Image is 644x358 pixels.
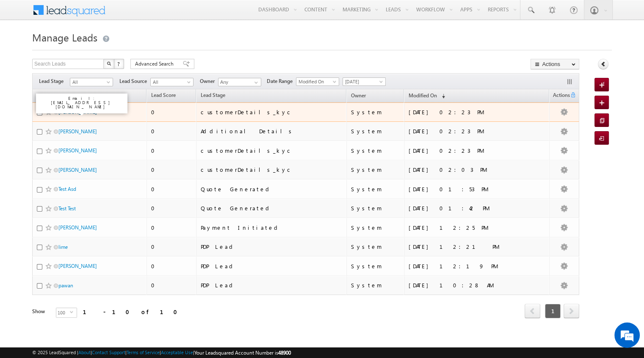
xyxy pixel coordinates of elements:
[267,77,296,85] span: Date Range
[343,77,386,86] a: [DATE]
[409,243,525,251] div: [DATE] 12:21 PM
[351,127,400,135] div: System
[56,308,70,317] span: 100
[117,60,121,67] span: ?
[151,262,193,270] div: 0
[114,59,124,69] button: ?
[351,224,400,231] div: System
[44,44,142,55] div: Chat with us now
[135,60,176,68] span: Advanced Search
[409,147,525,154] div: [DATE] 02:23 PM
[70,310,77,314] span: select
[147,91,180,102] a: Lead Score
[39,96,124,109] p: Email: [EMAIL_ADDRESS][DOMAIN_NAME]
[201,281,317,289] div: PDP Lead
[150,78,193,86] a: All
[70,78,111,86] span: All
[351,204,400,212] div: System
[107,61,111,66] img: Search
[201,224,317,231] div: Payment Initiated
[409,127,525,135] div: [DATE] 02:23 PM
[151,204,193,212] div: 0
[409,185,525,193] div: [DATE] 01:53 PM
[550,91,570,102] span: Actions
[351,262,400,270] div: System
[525,305,540,318] a: prev
[119,77,150,85] span: Lead Source
[201,127,317,135] div: Additional Details
[409,204,525,212] div: [DATE] 01:42 PM
[58,128,97,135] a: [PERSON_NAME]
[58,186,76,192] a: Test Asd
[351,243,400,251] div: System
[201,243,317,251] div: PDP Lead
[409,166,525,173] div: [DATE] 02:03 PM
[201,185,317,193] div: Quote Generated
[127,350,160,355] a: Terms of Service
[151,185,193,193] div: 0
[201,147,317,154] div: customerDetails_kyc
[58,167,97,173] a: [PERSON_NAME]
[151,243,193,251] div: 0
[194,350,291,356] span: Your Leadsquared Account Number is
[58,224,97,231] a: [PERSON_NAME]
[161,350,193,355] a: Acceptable Use
[70,78,113,86] a: All
[201,92,225,98] span: Lead Stage
[525,304,540,318] span: prev
[545,304,561,318] span: 1
[14,44,36,55] img: d_60004797649_company_0_60004797649
[151,78,191,86] span: All
[151,108,193,116] div: 0
[351,281,400,289] div: System
[531,59,579,69] button: Actions
[32,308,49,315] div: Show
[351,92,366,99] span: Owner
[151,281,193,289] div: 0
[151,127,193,135] div: 0
[409,224,525,231] div: [DATE] 12:25 PM
[201,262,317,270] div: PDP Lead
[151,147,193,154] div: 0
[151,92,176,98] span: Lead Score
[139,4,159,25] div: Minimize live chat window
[200,77,218,85] span: Owner
[278,350,291,356] span: 48900
[92,350,125,355] a: Contact Support
[409,92,437,99] span: Modified On
[151,166,193,173] div: 0
[196,91,229,102] a: Lead Stage
[32,30,97,44] span: Manage Leads
[564,305,579,318] a: next
[343,78,383,85] span: [DATE]
[296,78,337,85] span: Modified On
[409,108,525,116] div: [DATE] 02:23 PM
[58,244,68,250] a: lime
[39,77,70,85] span: Lead Stage
[78,350,91,355] a: About
[296,77,339,86] a: Modified On
[250,78,260,87] a: Show All Items
[115,261,154,272] em: Start Chat
[404,91,449,102] a: Modified On (sorted descending)
[58,282,73,289] a: pawan
[438,93,445,99] span: (sorted descending)
[351,185,400,193] div: System
[201,108,317,116] div: customerDetails_kyc
[58,147,97,154] a: [PERSON_NAME]
[351,108,400,116] div: System
[11,78,155,253] textarea: Type your message and hit 'Enter'
[83,307,182,317] div: 1 - 10 of 10
[218,78,261,86] input: Type to Search
[351,166,400,173] div: System
[564,304,579,318] span: next
[201,166,317,173] div: customerDetails_kyc
[201,204,317,212] div: Quote Generated
[32,349,291,357] span: © 2025 LeadSquared | | | | |
[58,263,97,269] a: [PERSON_NAME]
[409,281,525,289] div: [DATE] 10:28 AM
[351,147,400,154] div: System
[409,262,525,270] div: [DATE] 12:19 PM
[58,205,76,212] a: Test Test
[151,224,193,231] div: 0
